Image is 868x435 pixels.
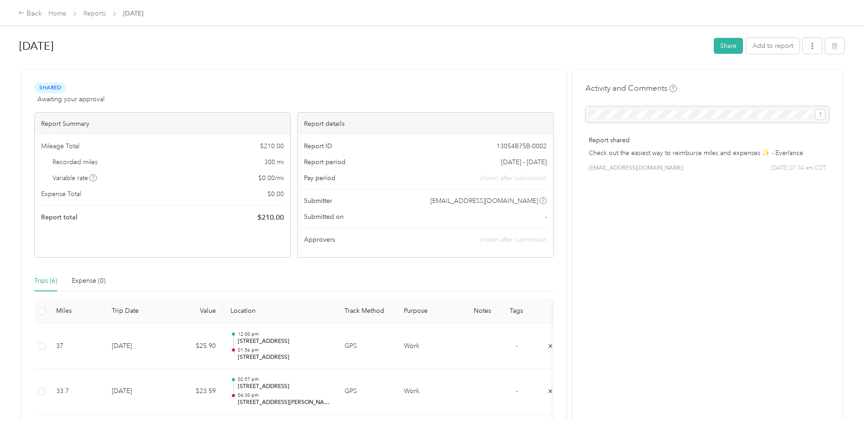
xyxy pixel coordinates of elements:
td: $25.90 [168,324,223,369]
td: [DATE] [105,324,168,369]
span: [DATE] - [DATE] [501,157,547,167]
span: [EMAIL_ADDRESS][DOMAIN_NAME] [589,164,683,172]
td: GPS [337,369,397,414]
span: Report total [41,212,78,222]
th: Track Method [337,299,397,324]
span: 300 mi [264,157,284,167]
th: Purpose [397,299,465,324]
p: Check out the easiest way to reimburse miles and expenses ✨ - Everlance [589,148,826,158]
th: Notes [465,299,499,324]
span: Pay period [304,173,335,183]
th: Location [223,299,337,324]
h1: August 2025 [19,35,707,57]
span: [DATE] 07:34 am CDT [771,164,826,172]
th: Trip Date [105,299,168,324]
a: Home [48,10,66,17]
th: Miles [49,299,105,324]
td: $23.59 [168,369,223,414]
span: Variable rate [52,173,97,183]
span: Shared [34,83,66,93]
span: - [516,387,518,395]
p: Report shared [589,135,826,145]
p: 02:57 pm [238,376,330,383]
td: Work [397,324,465,369]
p: 01:56 pm [238,347,330,353]
span: $ 210.00 [260,141,284,151]
span: shown after submission [480,236,547,243]
span: 13054B75B-0002 [497,141,547,151]
th: Value [168,299,223,324]
p: 04:30 pm [238,392,330,399]
span: Submitter [304,196,332,206]
span: [EMAIL_ADDRESS][DOMAIN_NAME] [430,196,538,206]
span: shown after submission [480,173,547,183]
span: $ 0.00 [267,189,284,199]
span: Awaiting your approval [37,94,105,104]
span: Report ID [304,141,332,151]
span: [DATE] [123,9,143,18]
span: Recorded miles [52,157,98,167]
span: Mileage Total [41,141,79,151]
div: Report details [298,113,553,135]
p: [STREET_ADDRESS] [238,337,330,346]
h4: Activity and Comments [586,83,677,94]
td: [DATE] [105,369,168,414]
td: GPS [337,324,397,369]
div: Expense (0) [72,276,105,286]
span: Submitted on [304,212,344,222]
td: 37 [49,324,105,369]
button: Share [714,38,743,54]
p: [STREET_ADDRESS] [238,383,330,391]
span: Approvers [304,235,335,244]
span: Report period [304,157,345,167]
span: Expense Total [41,189,81,199]
div: Back [18,8,42,19]
td: Work [397,369,465,414]
span: - [516,342,518,350]
div: Report Summary [35,113,290,135]
th: Tags [499,299,533,324]
iframe: Everlance-gr Chat Button Frame [817,384,868,435]
p: 12:00 pm [238,331,330,337]
td: 33.7 [49,369,105,414]
button: Add to report [746,38,800,54]
span: $ 210.00 [257,212,284,223]
p: [STREET_ADDRESS] [238,353,330,362]
a: Reports [84,10,106,17]
span: $ 0.00 / mi [258,173,284,183]
p: [STREET_ADDRESS][PERSON_NAME] [238,399,330,407]
div: Trips (6) [34,276,57,286]
span: - [545,212,547,222]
